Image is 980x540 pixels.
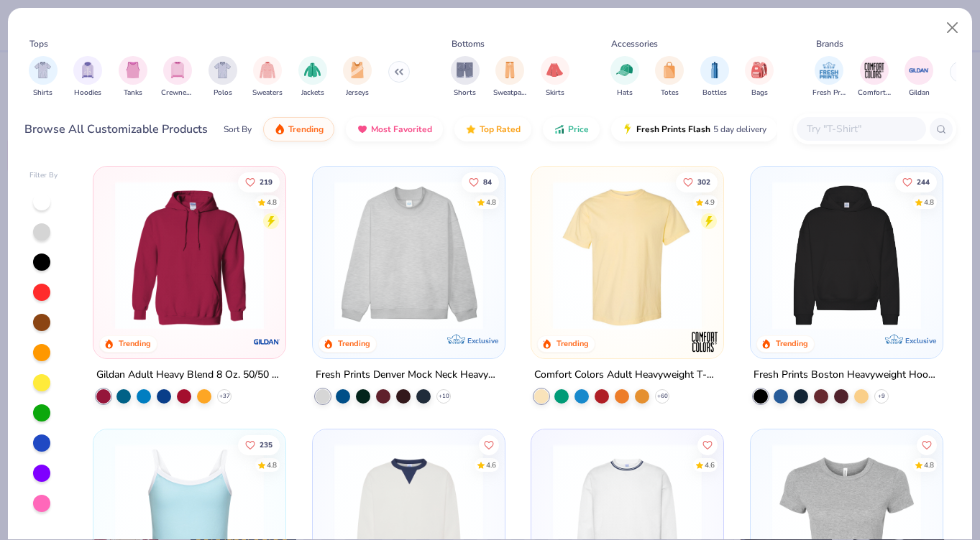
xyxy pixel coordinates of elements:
[702,88,727,98] span: Bottles
[238,172,280,192] button: Like
[209,56,237,98] div: filter for Polos
[636,124,710,135] span: Fresh Prints Flash
[454,117,531,141] button: Top Rated
[705,460,715,470] div: 4.6
[622,124,633,135] img: flash.gif
[260,441,273,448] span: 235
[905,56,933,98] div: filter for Gildan
[858,88,891,98] span: Comfort Colors
[301,88,324,98] span: Jackets
[33,88,52,98] span: Shirts
[657,391,668,400] span: + 60
[267,197,277,208] div: 4.8
[546,181,709,330] img: 029b8af0-80e6-406f-9fdc-fdf898547912
[260,178,273,185] span: 219
[610,56,639,98] div: filter for Hats
[812,56,846,98] button: filter button
[939,14,966,42] button: Close
[864,60,885,81] img: Comfort Colors Image
[697,434,718,455] button: Like
[493,56,526,98] div: filter for Sweatpants
[479,434,499,455] button: Like
[568,124,589,135] span: Price
[812,56,846,98] div: filter for Fresh Prints
[161,88,194,98] span: Crewnecks
[35,62,51,78] img: Shirts Image
[707,62,723,78] img: Bottles Image
[343,56,372,98] button: filter button
[700,56,729,98] button: filter button
[905,335,935,345] span: Exclusive
[238,434,280,455] button: Like
[616,62,633,78] img: Hats Image
[751,88,768,98] span: Bags
[908,60,930,81] img: Gildan Image
[661,62,677,78] img: Totes Image
[541,56,569,98] button: filter button
[252,327,281,355] img: Gildan logo
[909,88,930,98] span: Gildan
[343,56,372,98] div: filter for Jerseys
[260,62,276,78] img: Sweaters Image
[451,56,480,98] button: filter button
[29,170,58,181] div: Filter By
[298,56,327,98] button: filter button
[543,117,600,141] button: Price
[214,88,232,98] span: Polos
[924,460,934,470] div: 4.8
[161,56,194,98] button: filter button
[655,56,684,98] div: filter for Totes
[745,56,774,98] div: filter for Bags
[209,56,237,98] button: filter button
[690,327,719,355] img: Comfort Colors logo
[263,117,334,141] button: Trending
[73,56,102,98] div: filter for Hoodies
[371,124,432,135] span: Most Favorited
[805,121,916,137] input: Try "T-Shirt"
[316,366,502,383] div: Fresh Prints Denver Mock Neck Heavyweight Sweatshirt
[676,172,718,192] button: Like
[661,88,679,98] span: Totes
[858,56,891,98] div: filter for Comfort Colors
[214,62,231,78] img: Polos Image
[288,124,324,135] span: Trending
[917,434,937,455] button: Like
[611,37,658,50] div: Accessories
[219,391,230,400] span: + 37
[611,117,777,141] button: Fresh Prints Flash5 day delivery
[493,56,526,98] button: filter button
[346,88,369,98] span: Jerseys
[252,56,283,98] div: filter for Sweaters
[858,56,891,98] button: filter button
[349,62,365,78] img: Jerseys Image
[905,56,933,98] button: filter button
[161,56,194,98] div: filter for Crewnecks
[327,181,490,330] img: f5d85501-0dbb-4ee4-b115-c08fa3845d83
[546,88,564,98] span: Skirts
[29,56,58,98] div: filter for Shirts
[73,56,102,98] button: filter button
[754,366,940,383] div: Fresh Prints Boston Heavyweight Hoodie
[467,335,498,345] span: Exclusive
[878,391,885,400] span: + 9
[655,56,684,98] button: filter button
[486,197,496,208] div: 4.8
[357,124,368,135] img: most_fav.gif
[617,88,633,98] span: Hats
[29,37,48,50] div: Tops
[346,117,443,141] button: Most Favorited
[812,88,846,98] span: Fresh Prints
[224,123,252,136] div: Sort By
[24,121,208,138] div: Browse All Customizable Products
[170,62,186,78] img: Crewnecks Image
[924,197,934,208] div: 4.8
[438,391,449,400] span: + 10
[765,181,928,330] img: 91acfc32-fd48-4d6b-bdad-a4c1a30ac3fc
[304,62,321,78] img: Jackets Image
[751,62,767,78] img: Bags Image
[451,56,480,98] div: filter for Shorts
[462,172,499,192] button: Like
[267,460,277,470] div: 4.8
[483,178,492,185] span: 84
[252,56,283,98] button: filter button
